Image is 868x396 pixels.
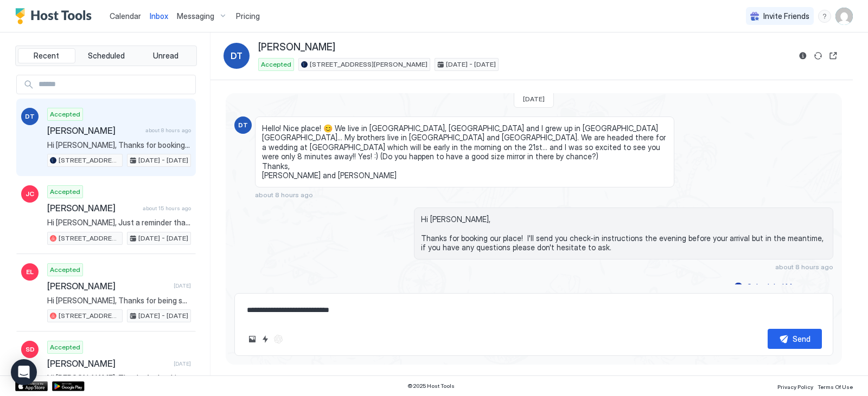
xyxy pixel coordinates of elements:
div: Send [793,333,810,345]
span: Invite Friends [763,11,809,21]
span: © 2025 Host Tools [407,382,455,389]
span: EL [26,267,34,277]
span: Hi [PERSON_NAME], Thanks for booking our place! I'll send you check-in instructions the evening b... [47,373,191,383]
span: [DATE] - [DATE] [446,60,496,69]
div: User profile [835,8,853,25]
span: [DATE] - [DATE] [138,155,188,165]
a: Terms Of Use [818,380,853,392]
span: Hi [PERSON_NAME], Thanks for booking our place! I'll send you check-in instructions the evening b... [421,215,826,252]
span: Accepted [50,187,80,197]
span: about 8 hours ago [775,263,833,271]
span: about 8 hours ago [145,127,191,134]
span: [DATE] - [DATE] [138,311,188,321]
span: [PERSON_NAME] [47,203,138,213]
span: DT [238,120,248,130]
span: Hi [PERSON_NAME], Thanks for booking our place! I'll send you check-in instructions the evening b... [47,140,191,150]
span: [PERSON_NAME] [47,125,141,136]
span: [PERSON_NAME] [258,41,335,54]
button: Upload image [246,333,259,346]
span: Recent [34,51,59,61]
div: Open Intercom Messenger [11,359,37,385]
span: [DATE] [174,282,191,289]
button: Reservation information [796,49,809,62]
span: Privacy Policy [777,384,813,390]
a: Calendar [110,10,141,22]
span: Hi [PERSON_NAME], Thanks for being such a great guest and leaving the place so clean. We left you... [47,296,191,306]
a: Google Play Store [52,381,85,391]
span: about 8 hours ago [255,191,313,199]
button: Recent [18,48,75,63]
span: Inbox [150,11,168,21]
span: [DATE] [174,360,191,367]
span: [STREET_ADDRESS][PERSON_NAME] [310,60,427,69]
span: Pricing [236,11,260,21]
input: Input Field [34,75,195,94]
span: Accepted [50,265,80,275]
span: SD [25,345,35,354]
span: Accepted [261,60,291,69]
span: about 15 hours ago [143,205,191,212]
span: [PERSON_NAME] [47,281,169,291]
button: Scheduled [78,48,135,63]
span: [PERSON_NAME] [47,358,169,369]
span: DT [231,49,242,62]
span: [DATE] [523,95,545,103]
span: [STREET_ADDRESS][PERSON_NAME] [59,155,120,165]
span: [DATE] - [DATE] [138,233,188,243]
a: App Store [15,381,48,391]
div: Scheduled Messages [747,281,821,293]
span: DT [25,112,35,121]
button: Unread [137,48,194,63]
span: Hi [PERSON_NAME], Just a reminder that your check-out is [DATE] at 10AM. We often have cleaning a... [47,218,191,228]
button: Send [768,329,822,349]
a: Privacy Policy [777,380,813,392]
span: Calendar [110,11,141,21]
span: Messaging [177,11,214,21]
span: Hello! Nice place! 😊 We live in [GEOGRAPHIC_DATA], [GEOGRAPHIC_DATA] and I grew up in [GEOGRAPHIC... [262,124,667,180]
div: menu [818,10,831,23]
span: [STREET_ADDRESS][PERSON_NAME] [59,311,120,321]
span: [STREET_ADDRESS][PERSON_NAME] [59,233,120,243]
div: tab-group [15,46,197,66]
a: Host Tools Logo [15,8,97,24]
span: JC [25,189,34,199]
span: Accepted [50,109,80,119]
span: Accepted [50,342,80,352]
button: Scheduled Messages [732,280,833,294]
button: Sync reservation [812,49,825,62]
span: Unread [153,51,178,61]
span: Terms Of Use [818,384,853,390]
a: Inbox [150,10,168,22]
button: Quick reply [259,333,272,346]
span: Scheduled [88,51,125,61]
button: Open reservation [827,49,840,62]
